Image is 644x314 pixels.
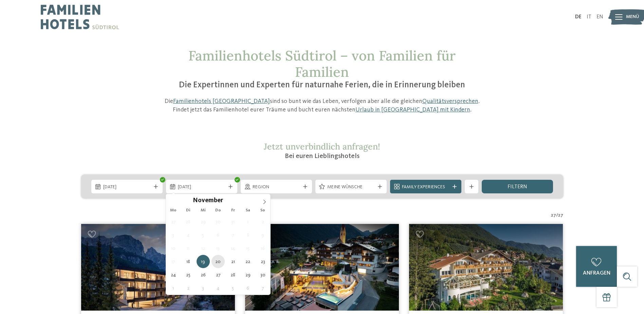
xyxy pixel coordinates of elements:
span: anfragen [583,271,610,276]
span: November 25, 2025 [182,268,195,281]
span: November 23, 2025 [256,255,270,268]
span: / [556,212,558,219]
span: Familienhotels Südtirol – von Familien für Familien [188,47,456,81]
span: Mo [166,208,181,213]
span: November 7, 2025 [226,228,240,242]
span: Bei euren Lieblingshotels [285,153,360,160]
a: IT [587,14,591,20]
span: November 27, 2025 [211,268,225,281]
a: anfragen [576,246,617,287]
span: November 26, 2025 [197,268,210,281]
span: November 12, 2025 [197,242,210,255]
span: Oktober 29, 2025 [197,215,210,228]
span: Dezember 6, 2025 [241,281,255,295]
span: Region [253,184,300,191]
span: Fr [225,208,240,213]
a: Qualitätsversprechen [422,98,478,104]
span: Dezember 7, 2025 [256,281,270,295]
span: November 13, 2025 [211,242,225,255]
span: 27 [551,212,556,219]
span: Oktober 30, 2025 [211,215,225,228]
span: November 11, 2025 [182,242,195,255]
span: Dezember 4, 2025 [211,281,225,295]
span: November 29, 2025 [241,268,255,281]
span: November 10, 2025 [167,242,180,255]
span: [DATE] [178,184,225,191]
span: [DATE] [103,184,151,191]
span: Sa [240,208,255,213]
span: November 20, 2025 [211,255,225,268]
a: Urlaub in [GEOGRAPHIC_DATA] mit Kindern [355,107,470,113]
span: November 15, 2025 [241,242,255,255]
span: November 1, 2025 [241,215,255,228]
a: DE [575,14,582,20]
span: Do [210,208,225,213]
img: Family Hotel Gutenberg **** [409,224,563,311]
span: Menü [626,14,639,20]
span: November 17, 2025 [167,255,180,268]
span: November 28, 2025 [226,268,240,281]
span: November 3, 2025 [167,228,180,242]
span: Meine Wünsche [327,184,375,191]
a: Familienhotels [GEOGRAPHIC_DATA] [173,98,270,104]
span: Die Expertinnen und Experten für naturnahe Ferien, die in Erinnerung bleiben [179,81,465,89]
span: Oktober 27, 2025 [167,215,180,228]
img: Familienhotels gesucht? Hier findet ihr die besten! [245,224,399,311]
span: November 19, 2025 [197,255,210,268]
span: November 16, 2025 [256,242,270,255]
span: November 21, 2025 [226,255,240,268]
input: Year [223,197,245,204]
span: November 14, 2025 [226,242,240,255]
span: 27 [558,212,563,219]
img: Familienhotels gesucht? Hier findet ihr die besten! [81,224,235,311]
span: November 2, 2025 [256,215,270,228]
span: Oktober 31, 2025 [226,215,240,228]
span: November 5, 2025 [197,228,210,242]
span: November 24, 2025 [167,268,180,281]
span: November 9, 2025 [256,228,270,242]
span: November 4, 2025 [182,228,195,242]
span: Jetzt unverbindlich anfragen! [264,141,380,152]
p: Die sind so bunt wie das Leben, verfolgen aber alle die gleichen . Findet jetzt das Familienhotel... [161,97,483,114]
span: Di [181,208,196,213]
span: Dezember 1, 2025 [167,281,180,295]
span: November 22, 2025 [241,255,255,268]
span: Dezember 2, 2025 [182,281,195,295]
span: November 18, 2025 [182,255,195,268]
a: EN [596,14,603,20]
span: So [255,208,270,213]
span: Dezember 3, 2025 [197,281,210,295]
span: Family Experiences [402,184,449,191]
span: November [193,198,223,204]
span: Dezember 5, 2025 [226,281,240,295]
span: November 30, 2025 [256,268,270,281]
span: November 8, 2025 [241,228,255,242]
span: filtern [508,184,527,190]
span: Oktober 28, 2025 [182,215,195,228]
span: Mi [196,208,210,213]
span: November 6, 2025 [211,228,225,242]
